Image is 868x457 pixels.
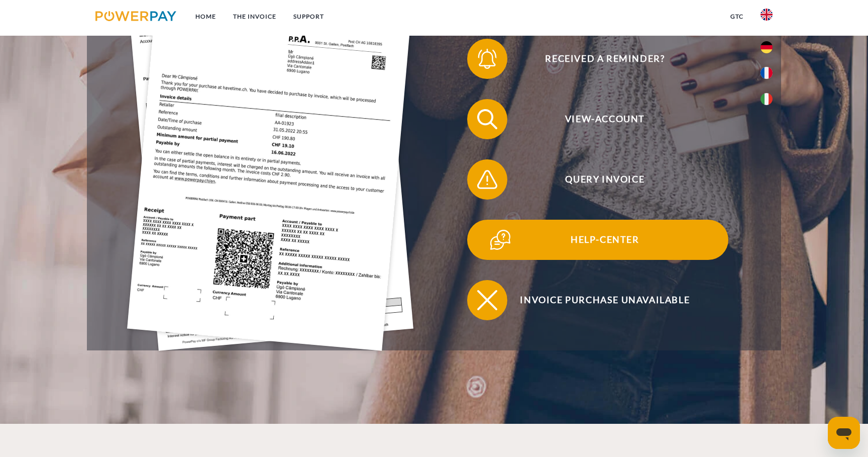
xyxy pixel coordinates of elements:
img: qb_bell.svg [475,46,500,71]
img: qb_help.svg [488,227,513,252]
img: de [761,41,773,53]
span: Received a reminder? [482,39,728,79]
span: Query Invoice [482,159,728,200]
button: View-Account [467,99,728,139]
span: Help-Center [482,220,728,260]
iframe: Button to launch messaging window [828,417,860,449]
img: it [761,93,773,105]
img: fr [761,67,773,79]
img: logo-powerpay.svg [95,11,176,21]
button: Query Invoice [467,159,728,200]
img: qb_close.svg [475,288,500,313]
img: en [761,9,773,21]
a: GTC [722,8,752,26]
img: qb_warning.svg [475,167,500,192]
span: Invoice purchase unavailable [482,280,728,320]
img: qb_search.svg [475,107,500,132]
button: Received a reminder? [467,39,728,79]
a: THE INVOICE [225,8,285,26]
span: View-Account [482,99,728,139]
a: Support [285,8,333,26]
a: Home [187,8,225,26]
button: Help-Center [467,220,728,260]
button: Invoice purchase unavailable [467,280,728,320]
